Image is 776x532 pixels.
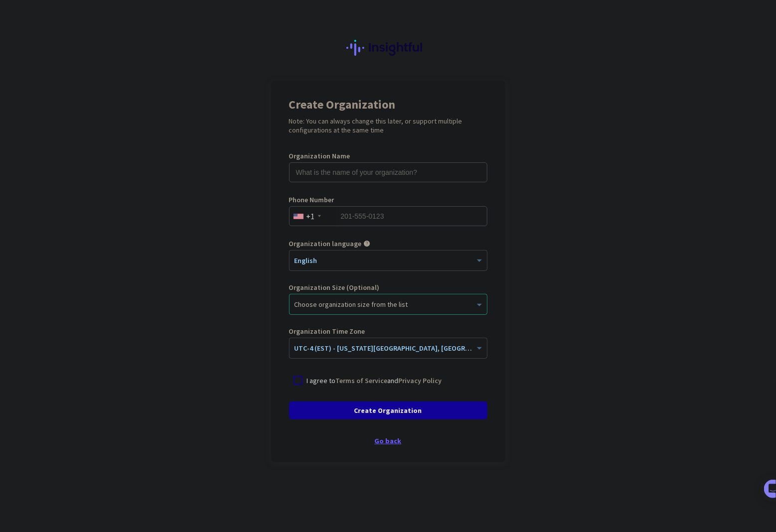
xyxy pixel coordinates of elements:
[289,284,487,291] label: Organization Size (Optional)
[336,376,388,385] a: Terms of Service
[289,196,487,203] label: Phone Number
[289,240,362,247] label: Organization language
[289,437,487,444] div: Go back
[399,376,442,385] a: Privacy Policy
[289,99,487,111] h1: Create Organization
[289,401,487,419] button: Create Organization
[289,117,487,134] h2: Note: You can always change this later, or support multiple configurations at the same time
[289,162,487,182] input: What is the name of your organization?
[354,405,422,415] span: Create Organization
[289,328,487,335] label: Organization Time Zone
[307,211,315,221] div: +1
[289,206,487,226] input: 201-555-0123
[289,152,487,159] label: Organization Name
[346,40,430,56] img: Insightful
[307,376,442,386] p: I agree to and
[364,240,371,247] i: help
